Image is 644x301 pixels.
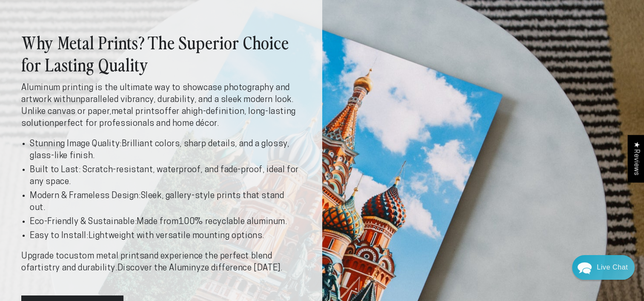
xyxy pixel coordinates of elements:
[83,166,263,174] strong: Scratch-resistant, waterproof, and fade-proof
[30,230,301,242] li: Lightweight with versatile mounting options.
[597,255,628,280] div: Contact Us Directly
[21,108,296,128] strong: high-definition, long-lasting solution
[30,218,137,226] strong: Eco-Friendly & Sustainable:
[117,264,283,273] strong: Discover the Aluminyze difference [DATE].
[30,264,115,273] strong: artistry and durability
[30,164,301,188] li: , ideal for any space.
[179,218,285,226] strong: 100% recyclable aluminum
[71,96,292,104] strong: unparalleled vibrancy, durability, and a sleek modern look
[30,232,89,240] strong: Easy to Install:
[628,135,644,182] div: Click to open Judge.me floating reviews tab
[30,192,141,200] strong: Modern & Frameless Design:
[64,252,144,261] strong: custom metal prints
[30,216,301,228] li: Made from .
[30,138,301,162] li: Brilliant colors, sharp details, and a glossy, glass-like finish.
[30,190,301,214] li: Sleek, gallery-style prints that stand out.
[21,31,301,75] h2: Why Metal Prints? The Superior Choice for Lasting Quality
[21,82,301,130] p: Aluminum printing is the ultimate way to showcase photography and artwork with . Unlike canvas or...
[30,166,80,174] strong: Built to Last:
[112,108,160,116] strong: metal prints
[21,250,301,274] p: Upgrade to and experience the perfect blend of .
[572,255,635,280] div: Chat widget toggle
[30,140,122,148] strong: Stunning Image Quality:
